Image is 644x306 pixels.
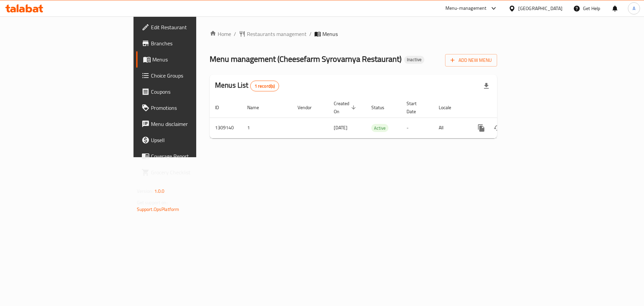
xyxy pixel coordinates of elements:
[445,54,497,67] button: Add New Menu
[242,118,292,138] td: 1
[136,164,241,180] a: Grocery Checklist
[334,99,358,116] span: Created On
[473,120,489,136] button: more
[239,30,307,38] a: Restaurants management
[136,132,241,148] a: Upsell
[210,30,497,38] nav: breadcrumb
[309,30,312,38] li: /
[151,23,236,31] span: Edit Restaurant
[137,187,153,195] span: Version:
[322,30,338,38] span: Menus
[478,78,494,94] div: Export file
[151,136,236,144] span: Upsell
[251,83,279,89] span: 1 record(s)
[468,97,543,118] th: Actions
[298,103,320,112] span: Vendor
[404,57,424,62] span: Inactive
[489,120,505,136] button: Change Status
[151,120,236,128] span: Menu disclaimer
[136,148,241,164] a: Coverage Report
[136,68,241,84] a: Choice Groups
[154,187,165,195] span: 1.0.0
[404,56,424,64] div: Inactive
[136,100,241,116] a: Promotions
[136,35,241,51] a: Branches
[401,118,433,138] td: -
[247,103,268,112] span: Name
[210,97,543,138] table: enhanced table
[371,124,388,132] span: Active
[136,19,241,35] a: Edit Restaurant
[215,80,279,91] h2: Menus List
[151,168,236,176] span: Grocery Checklist
[247,30,307,38] span: Restaurants management
[151,39,236,47] span: Branches
[439,103,460,112] span: Locale
[151,152,236,160] span: Coverage Report
[334,123,347,132] span: [DATE]
[152,55,236,63] span: Menus
[137,198,168,207] span: Get support on:
[137,205,179,214] a: Support.OpsPlatform
[136,51,241,68] a: Menus
[136,84,241,100] a: Coupons
[136,116,241,132] a: Menu disclaimer
[633,5,635,12] span: A
[371,103,393,112] span: Status
[433,118,468,138] td: All
[250,81,279,91] div: Total records count
[450,56,492,64] span: Add New Menu
[445,4,487,12] div: Menu-management
[151,88,236,96] span: Coupons
[215,103,228,112] span: ID
[210,51,401,67] span: Menu management ( Cheesefarm Syrovarnya Restaurant )
[407,99,425,116] span: Start Date
[518,5,562,12] div: [GEOGRAPHIC_DATA]
[151,72,236,80] span: Choice Groups
[151,104,236,112] span: Promotions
